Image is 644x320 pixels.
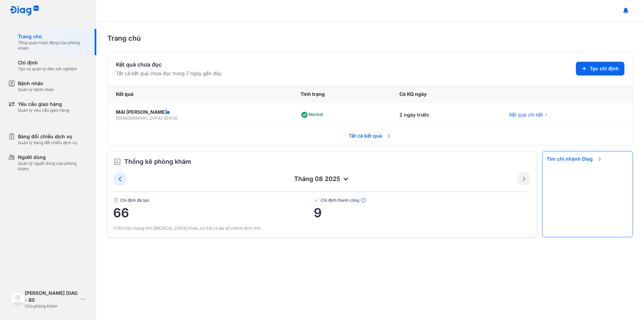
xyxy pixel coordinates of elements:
[576,62,624,76] button: Tạo chỉ định
[18,101,69,108] div: Yêu cầu giao hàng
[18,154,88,161] div: Người dùng
[116,109,284,116] div: MAI [PERSON_NAME]
[590,65,619,72] span: Tạo chỉ định
[18,33,88,40] div: Trang chủ
[113,225,531,231] div: (*)Dữ liệu mang tính [MEDICAL_DATA] khảo, có thể có sai số chênh lệch nhỏ.
[162,116,164,121] span: -
[108,85,292,103] div: Kết quả
[345,128,396,143] span: Tất cả kết quả
[25,290,78,303] div: [PERSON_NAME] DIAG - BS
[10,6,39,16] img: logo
[391,85,501,103] div: Có KQ ngày
[18,59,77,66] div: Chỉ định
[18,87,54,92] div: Quản lý bệnh nhân
[25,303,78,309] div: Chủ phòng khám
[116,116,162,121] span: [DEMOGRAPHIC_DATA]
[116,60,222,69] div: Kết quả chưa đọc
[113,158,121,166] img: order.5a6da16c.svg
[113,198,314,203] span: Chỉ định đã tạo
[543,151,607,167] span: Tìm chi nhánh Diag
[18,66,77,72] div: Tạo và quản lý đơn xét nghiệm
[124,157,191,167] span: Thống kê phòng khám
[18,161,88,172] div: Quản lý người dùng của phòng khám
[314,206,531,220] span: 9
[18,140,77,146] div: Quản lý bảng đối chiếu dịch vụ
[361,198,366,203] img: info.7e716105.svg
[18,80,54,87] div: Bệnh nhân
[116,70,222,77] div: Tất cả kết quả chưa đọc trong 7 ngày gần đây
[127,175,517,183] div: tháng 08 2025
[391,103,501,127] div: 2 ngày trước
[18,133,77,140] div: Bảng đối chiếu dịch vụ
[18,108,69,113] div: Quản lý yêu cầu giao hàng
[164,116,178,121] span: [DATE]
[509,111,543,118] span: Kết quả chi tiết
[113,206,314,220] span: 66
[18,40,88,51] div: Tổng quan hoạt động của phòng khám
[11,292,25,306] img: logo
[300,109,326,120] div: Normal
[314,198,319,203] img: checked-green.01cc79e0.svg
[107,33,633,43] div: Trang chủ
[314,198,531,203] span: Chỉ định thành công
[292,85,391,103] div: Tình trạng
[113,198,119,203] img: document.50c4cfd0.svg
